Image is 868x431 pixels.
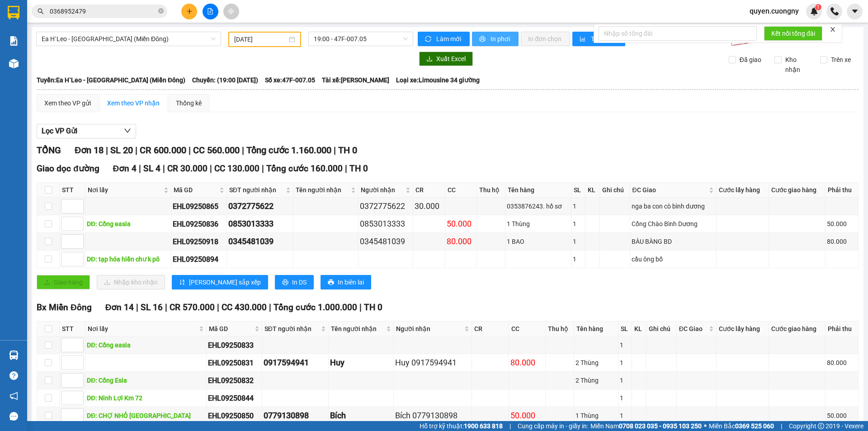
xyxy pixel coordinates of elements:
div: Tên hàng: 2 thùng + 1 túm ( : 3 ) [8,66,141,88]
th: STT [60,322,85,336]
div: 0345481039 [360,235,411,248]
img: warehouse-icon [9,350,19,360]
button: bar-chartThống kê [572,32,625,46]
span: Tổng cước 160.000 [266,163,343,174]
span: TH 0 [338,145,357,156]
span: Kho nhận [782,55,813,75]
span: aim [228,8,234,14]
span: | [163,163,165,174]
td: 0345481039 [227,233,293,251]
span: Loại xe: Limousine 34 giường [396,75,480,85]
th: Thu hộ [546,322,574,336]
span: close-circle [158,7,164,16]
td: 0779130898 [262,407,329,425]
div: 0372775622 [228,200,292,213]
span: SL 4 [143,163,160,174]
td: EHL09250850 [207,407,262,425]
span: file-add [207,8,213,14]
span: plus [186,8,193,14]
div: 1 [573,201,584,211]
span: | [210,163,212,174]
div: 1 [573,219,584,229]
div: 0703255467 [77,29,141,42]
td: EHL09250832 [207,372,262,389]
span: close [830,26,836,33]
span: quyen.cuongny [742,5,806,17]
div: 1 Thùng [576,411,616,421]
span: Hỗ trợ kỹ thuật: [420,421,503,431]
div: 0853013333 [228,218,292,230]
div: 130.000 [76,47,142,60]
button: Kết nối tổng đài [764,26,822,41]
div: EHL09250865 [173,201,225,212]
td: Huy [329,354,394,372]
span: In biên lai [338,277,364,287]
span: Chuyến: (19:00 [DATE]) [192,75,258,85]
span: 1 [816,4,820,10]
span: TH 0 [349,163,368,174]
span: Đơn 14 [105,302,134,313]
input: Tìm tên, số ĐT hoặc mã đơn [50,6,156,16]
div: cầu ông bố [632,254,715,264]
span: | [217,302,219,313]
th: CC [509,322,546,336]
span: TỔNG [37,145,61,156]
span: Đơn 4 [113,163,137,174]
span: Tổng cước 1.160.000 [246,145,331,156]
td: 0917594941 [262,354,329,372]
span: CC 430.000 [222,302,267,313]
div: 2 Thùng [576,375,616,385]
div: Cổng Chào Bình Dương [632,219,715,229]
div: Ea H`leo [8,8,71,19]
th: Ghi chú [600,183,630,198]
div: 1 [620,411,631,421]
span: SĐT người nhận [264,324,319,334]
span: Tổng cước 1.000.000 [274,302,357,313]
span: Người nhận [396,324,462,334]
div: 80.000 [447,235,475,248]
span: | [345,163,347,174]
button: sort-ascending[PERSON_NAME] sắp xếp [172,275,268,289]
div: Bx Miền Đông [77,8,141,29]
span: message [9,412,18,421]
div: DĐ: Cổng Esia [87,375,205,385]
td: EHL09250844 [207,389,262,407]
div: Xem theo VP gửi [44,98,91,108]
div: EHL09250832 [208,375,260,386]
div: DĐ: CHỢ NHỎ [GEOGRAPHIC_DATA] [87,411,205,421]
th: Tên hàng [574,322,618,336]
strong: 0369 525 060 [735,422,774,430]
div: 2 Thùng [576,358,616,368]
div: 0372775622 [360,200,411,213]
div: Xem theo VP nhận [107,98,160,108]
span: caret-down [851,7,859,15]
td: EHL09250833 [207,336,262,354]
span: CR 600.000 [140,145,186,156]
span: Lọc VP Gửi [42,125,77,137]
div: DĐ: Cổng easia [87,340,205,350]
div: 1 BAO [507,237,570,246]
div: 1 [620,358,631,368]
span: Số xe: 47F-007.05 [265,75,315,85]
span: In phơi [491,34,511,44]
button: Lọc VP Gửi [37,124,136,138]
span: Giao dọc đường [37,163,99,174]
th: STT [60,183,85,198]
span: printer [282,279,288,286]
img: logo-vxr [8,6,19,19]
span: | [781,421,782,431]
div: 1 [620,375,631,385]
div: EHL09250831 [208,357,260,369]
span: Kết nối tổng đài [771,28,815,38]
span: Đơn 18 [75,145,104,156]
td: Bích [329,407,394,425]
span: Miền Nam [590,421,702,431]
span: CC 560.000 [193,145,240,156]
span: Nơi lấy [88,324,197,334]
th: KL [585,183,600,198]
div: 0853013333 [360,218,411,230]
button: printerIn phơi [472,32,519,46]
th: SL [571,183,585,198]
button: aim [223,4,239,19]
td: 0853013333 [227,215,293,233]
